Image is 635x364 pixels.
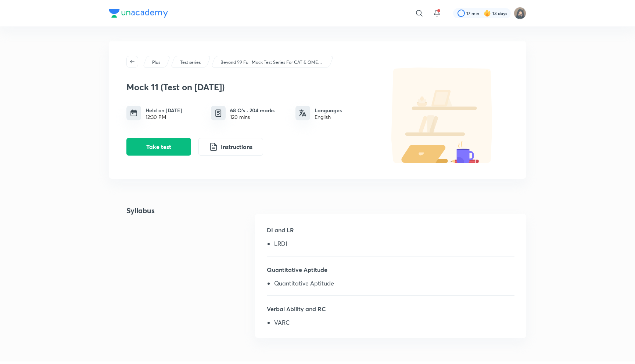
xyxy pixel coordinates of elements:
div: English [315,114,342,120]
p: Beyond 99 Full Mock Test Series For CAT & OMETs 2025 [220,59,323,66]
h6: Languages [315,106,342,114]
a: Beyond 99 Full Mock Test Series For CAT & OMETs 2025 [219,59,325,66]
div: 12:30 PM [146,114,182,120]
h5: DI and LR [267,226,514,240]
img: streak [484,10,491,17]
a: Test series [179,59,202,66]
button: Take test [126,138,191,156]
p: Test series [180,59,201,66]
img: quiz info [214,109,223,118]
h4: Syllabus [109,205,155,346]
li: LRDI [274,240,514,250]
div: 120 mins [230,114,275,120]
a: Plus [151,59,162,66]
h6: 68 Q’s · 204 marks [230,106,275,114]
p: Plus [152,59,160,66]
li: Quantitative Aptitude [274,280,514,290]
button: Instructions [198,138,263,156]
li: VARC [274,319,514,329]
img: timing [130,109,137,117]
h5: Quantitative Aptitude [267,265,514,280]
img: Company Logo [109,9,168,18]
img: default [376,68,509,163]
h6: Held on [DATE] [146,106,182,114]
h3: Mock 11 (Test on [DATE]) [126,82,373,92]
img: languages [299,109,306,117]
img: instruction [209,142,218,151]
img: Jarul Jangid [514,7,526,19]
h5: Verbal Ability and RC [267,305,514,319]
